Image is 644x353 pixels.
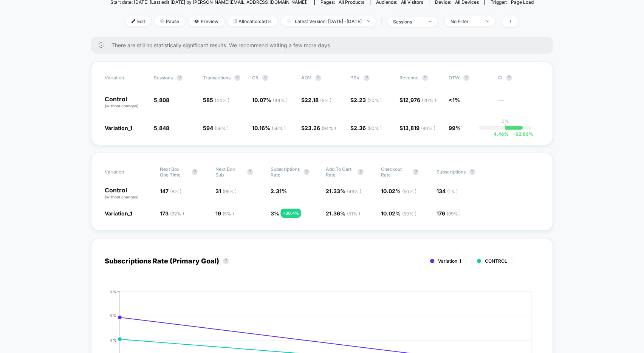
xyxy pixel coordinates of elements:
[447,211,461,217] span: ( 99 % )
[223,258,229,264] button: ?
[469,169,475,175] button: ?
[509,131,533,137] span: 62.86 %
[192,169,198,175] button: ?
[215,188,237,194] span: 31
[105,210,132,217] span: Variation_1
[326,210,360,217] span: 21.36 %
[247,169,253,175] button: ?
[350,97,382,103] span: $
[367,20,370,22] img: end
[154,97,169,103] span: 5,808
[301,97,331,103] span: $
[379,16,387,27] span: |
[315,75,321,81] button: ?
[413,169,419,175] button: ?
[160,210,184,217] span: 173
[160,166,188,178] span: Next Box One Time
[399,75,418,81] span: Revenue
[450,19,481,24] div: No Filter
[402,189,416,194] span: ( 50 % )
[105,75,146,81] span: Variation
[326,166,354,178] span: Add To Cart Rate
[105,96,146,109] p: Control
[281,209,301,218] div: + 30.4 %
[228,16,277,26] span: Allocation: 50%
[367,98,382,103] span: ( 20 % )
[287,19,291,23] img: calendar
[485,258,507,264] span: CONTROL
[203,97,229,103] span: 585
[215,210,234,217] span: 19
[350,75,360,81] span: PSV
[421,125,435,131] span: ( 80 % )
[506,75,512,81] button: ?
[160,188,181,194] span: 147
[429,21,432,22] img: end
[437,169,466,175] span: Subscriptions
[281,16,376,26] span: Latest Version: [DATE] - [DATE]
[486,20,489,22] img: end
[234,75,240,81] button: ?
[176,75,183,81] button: ?
[105,195,139,199] span: (without changes)
[105,104,139,108] span: (without changes)
[381,166,409,178] span: Checkout Rate
[354,97,382,103] span: 2.23
[498,98,539,109] span: ---
[437,210,461,217] span: 176
[271,166,300,178] span: Subscriptions Rate
[399,125,435,131] span: $
[301,125,336,131] span: $
[154,125,169,131] span: 5,848
[273,98,288,103] span: ( 44 % )
[447,189,458,194] span: ( 1 % )
[403,125,435,131] span: 13,819
[110,313,117,318] tspan: 6 %
[271,210,279,217] span: 3 %
[215,125,229,131] span: ( 56 % )
[215,166,243,178] span: Next Box Sub
[252,125,286,131] span: 10.16 %
[262,75,268,81] button: ?
[203,75,231,81] span: Transactions
[350,125,382,131] span: $
[438,258,461,264] span: Variation_1
[126,16,151,26] span: Edit
[110,338,117,342] tspan: 4 %
[449,75,490,81] span: OTW
[364,75,370,81] button: ?
[105,187,152,200] p: Control
[154,75,173,81] span: Sessions
[437,188,458,194] span: 134
[110,289,117,294] tspan: 8 %
[393,19,423,25] div: sessions
[358,169,364,175] button: ?
[498,75,539,81] span: CI
[347,189,361,194] span: ( 49 % )
[160,19,164,23] img: end
[505,124,506,130] p: |
[111,42,538,48] span: There are still no statistically significant results. We recommend waiting a few more days
[215,98,229,103] span: ( 44 % )
[422,75,428,81] button: ?
[234,19,237,23] img: rebalance
[463,75,469,81] button: ?
[449,97,460,103] span: <1%
[320,98,331,103] span: ( 6 % )
[399,97,436,103] span: $
[347,211,360,217] span: ( 51 % )
[301,75,311,81] span: AOV
[449,125,461,131] span: 99%
[422,98,436,103] span: ( 20 % )
[367,125,382,131] span: ( 80 % )
[170,211,184,217] span: ( 92 % )
[326,188,361,194] span: 21.33 %
[502,118,509,124] p: 0%
[494,131,509,137] span: 4.46 %
[272,125,286,131] span: ( 56 % )
[223,189,237,194] span: ( 95 % )
[203,125,229,131] span: 594
[403,97,436,103] span: 12,976
[381,188,416,194] span: 10.02 %
[354,125,382,131] span: 2.36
